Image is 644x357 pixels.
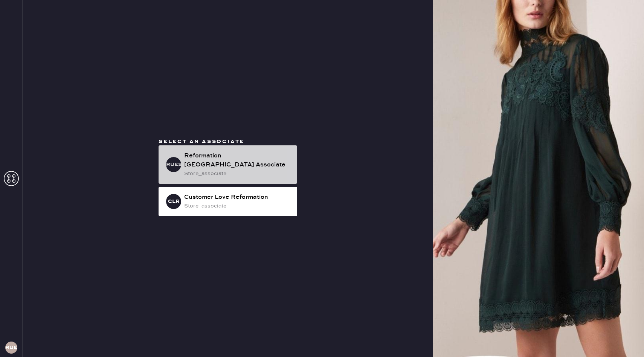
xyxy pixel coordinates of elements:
[166,162,181,167] h3: RUESA
[184,202,291,210] div: store_associate
[168,199,180,204] h3: CLR
[159,138,244,145] span: Select an associate
[608,323,641,355] iframe: Front Chat
[5,345,17,350] h3: RUES
[184,193,291,202] div: Customer Love Reformation
[184,169,291,178] div: store_associate
[184,151,291,169] div: Reformation [GEOGRAPHIC_DATA] Associate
